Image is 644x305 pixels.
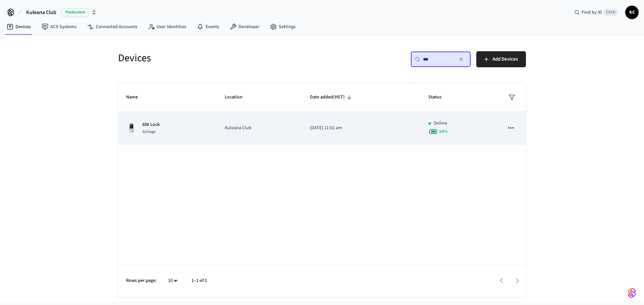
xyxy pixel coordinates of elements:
span: Date added(HST) [310,92,354,102]
div: 10 [165,276,181,286]
div: Find by IDCtrl K [569,6,623,18]
p: Rows per page: [126,277,157,284]
a: Settings [265,21,301,33]
span: 94 % [439,128,448,135]
p: [DATE] 11:01 am [310,125,412,132]
img: SeamLogoGradient.69752ec5.svg [628,288,636,298]
span: Kuleana Club [26,8,56,16]
a: Developer [224,21,265,33]
span: Schlage [142,129,156,135]
a: User Identities [143,21,192,33]
span: KC [626,6,638,18]
span: Status [428,92,450,102]
img: Yale Assure Touchscreen Wifi Smart Lock, Satin Nickel, Front [126,123,137,134]
a: Devices [1,21,36,33]
span: Find by ID [582,9,602,16]
a: Connected Accounts [82,21,143,33]
p: Kuleana Club [225,125,294,132]
p: 606 Lock [142,121,160,128]
a: ACS Systems [36,21,82,33]
p: Online [434,120,447,127]
span: Production [62,8,89,17]
button: Add Devices [476,51,526,67]
span: Ctrl K [604,9,617,16]
p: 1–1 of 1 [192,277,207,284]
span: Add Devices [492,55,518,64]
a: Events [192,21,224,33]
h5: Devices [118,51,318,65]
button: KC [625,6,639,19]
span: Name [126,92,147,102]
span: Location [225,92,251,102]
table: sticky table [118,83,526,145]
